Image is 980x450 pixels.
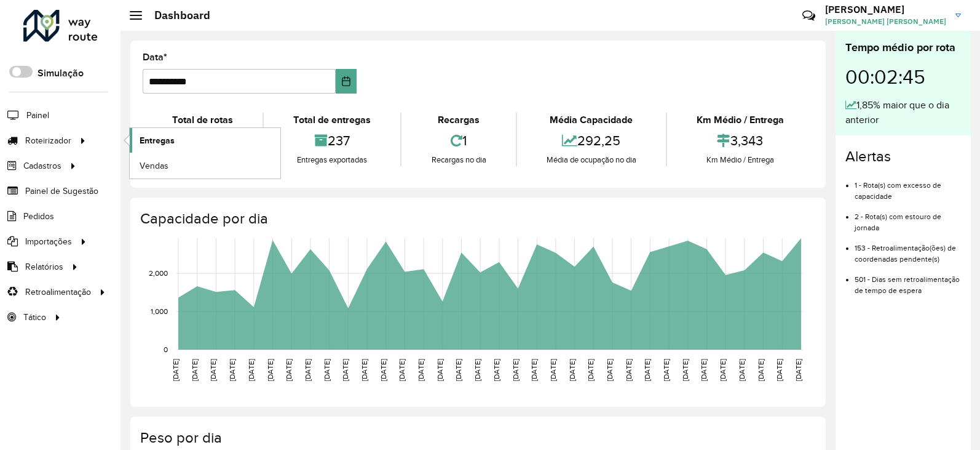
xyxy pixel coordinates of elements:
text: [DATE] [549,359,557,381]
text: [DATE] [512,359,520,381]
text: [DATE] [662,359,670,381]
span: Vendas [140,159,168,172]
text: [DATE] [266,359,274,381]
label: Simulação [38,66,84,81]
text: [DATE] [304,359,312,381]
span: Entregas [140,134,175,147]
li: 153 - Retroalimentação(ões) de coordenadas pendente(s) [855,233,961,265]
span: Tático [23,311,46,324]
li: 501 - Dias sem retroalimentação de tempo de espera [855,265,961,296]
text: [DATE] [454,359,462,381]
div: Km Médio / Entrega [670,113,810,127]
span: Painel de Sugestão [25,185,98,198]
h4: Alertas [845,148,961,166]
text: [DATE] [398,359,406,381]
div: 1 [405,127,512,154]
text: [DATE] [681,359,689,381]
text: [DATE] [492,359,500,381]
li: 2 - Rota(s) com estouro de jornada [855,202,961,233]
span: Cadastros [23,159,61,172]
div: 237 [267,127,397,154]
text: [DATE] [209,359,217,381]
div: 00:02:45 [845,56,961,98]
div: Recargas [405,113,512,127]
div: 1,85% maior que o dia anterior [845,98,961,127]
text: [DATE] [323,359,331,381]
text: [DATE] [228,359,236,381]
text: [DATE] [606,359,614,381]
text: [DATE] [530,359,538,381]
text: [DATE] [473,359,481,381]
li: 1 - Rota(s) com excesso de capacidade [855,171,961,202]
div: 3,343 [670,127,810,154]
text: [DATE] [643,359,651,381]
text: [DATE] [379,359,387,381]
div: Recargas no dia [405,154,512,166]
text: [DATE] [700,359,708,381]
h4: Capacidade por dia [140,210,813,228]
text: [DATE] [738,359,746,381]
div: Entregas exportadas [267,154,397,166]
text: [DATE] [417,359,425,381]
text: [DATE] [587,359,595,381]
span: Painel [26,109,49,122]
div: Km Médio / Entrega [670,154,810,166]
text: [DATE] [625,359,633,381]
text: [DATE] [568,359,576,381]
div: 292,25 [520,127,663,154]
span: Pedidos [23,210,54,223]
text: [DATE] [191,359,199,381]
span: Relatórios [25,260,63,273]
text: [DATE] [757,359,765,381]
h4: Peso por dia [140,429,813,447]
h3: [PERSON_NAME] [825,4,946,15]
span: Importações [25,235,72,248]
div: Total de rotas [146,113,259,127]
div: Média Capacidade [520,113,663,127]
text: [DATE] [360,359,368,381]
text: [DATE] [436,359,444,381]
text: 1,000 [151,307,168,315]
a: Contato Rápido [796,2,822,29]
text: [DATE] [719,359,727,381]
div: Total de entregas [267,113,397,127]
text: 2,000 [149,269,168,277]
text: [DATE] [341,359,349,381]
text: [DATE] [247,359,255,381]
div: Tempo médio por rota [845,39,961,56]
h2: Dashboard [142,9,210,22]
span: Roteirizador [25,134,71,147]
span: Retroalimentação [25,286,91,299]
a: Vendas [130,153,280,178]
text: [DATE] [172,359,180,381]
a: Entregas [130,128,280,153]
text: [DATE] [794,359,802,381]
text: [DATE] [285,359,293,381]
text: [DATE] [775,359,783,381]
div: Média de ocupação no dia [520,154,663,166]
span: [PERSON_NAME] [PERSON_NAME] [825,16,946,27]
text: 0 [164,345,168,353]
button: Choose Date [336,69,357,94]
label: Data [143,50,167,65]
